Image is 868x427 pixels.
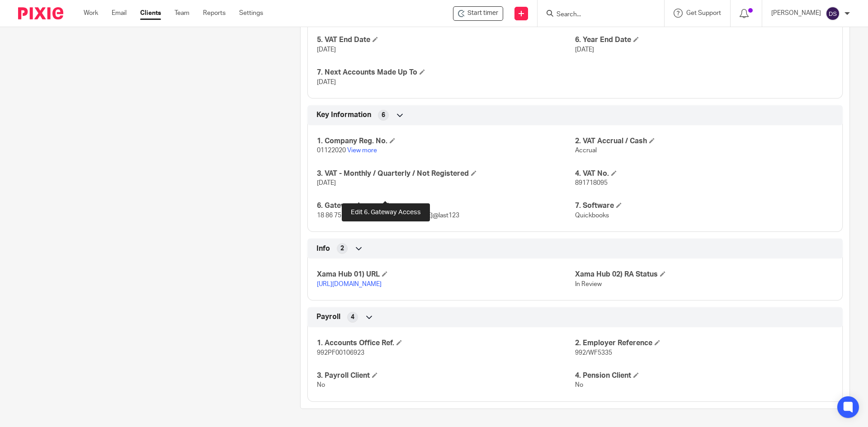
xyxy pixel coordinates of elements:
h4: Xama Hub 01) URL [317,270,575,279]
span: 01122020 [317,147,346,154]
h4: 2. VAT Accrual / Cash [575,136,833,146]
span: Key Information [316,110,371,120]
span: [DATE] [317,180,336,186]
span: Get Support [686,10,721,16]
span: [DATE] [317,47,336,53]
h4: Xama Hub 02) RA Status [575,270,833,279]
h4: 3. Payroll Client [317,371,575,380]
span: 891718095 [575,180,608,186]
h4: 3. VAT - Monthly / Quarterly / Not Registered [317,169,575,178]
span: 992PF00106923 [317,350,364,356]
a: View more [347,147,377,154]
span: [DATE] [575,47,594,53]
span: 6 [382,111,385,120]
a: Reports [203,9,226,18]
a: Clients [140,9,161,18]
h4: 4. VAT No. [575,169,833,178]
span: In Review [575,281,602,287]
a: Settings [239,9,263,18]
span: Start timer [467,9,498,18]
a: Team [175,9,189,18]
h4: 6. Gateway Access [317,201,575,211]
span: Info [316,244,330,253]
span: 992/WF5335 [575,350,612,356]
span: 4 [351,313,354,322]
h4: 5. VAT End Date [317,35,575,45]
h4: 1. Accounts Office Ref. [317,338,575,348]
a: [URL][DOMAIN_NAME] [317,281,382,287]
h4: 2. Employer Reference [575,338,833,348]
span: 18 86 75 65 96 67 pass [PERSON_NAME]@last123 [317,212,459,219]
h4: 4. Pension Client [575,371,833,380]
span: No [575,382,583,388]
span: [DATE] [317,79,336,85]
h4: 7. Software [575,201,833,211]
img: svg%3E [826,6,840,21]
h4: 1. Company Reg. No. [317,136,575,146]
span: 2 [340,244,344,253]
img: Pixie [18,7,63,19]
span: Payroll [316,312,340,322]
span: No [317,382,325,388]
span: Accrual [575,147,597,154]
a: Work [84,9,98,18]
input: Search [556,11,637,19]
a: Email [112,9,127,18]
p: [PERSON_NAME] [771,9,821,18]
span: Quickbooks [575,212,609,219]
div: Findlay Investments Limited [453,6,503,21]
h4: 7. Next Accounts Made Up To [317,68,575,77]
h4: 6. Year End Date [575,35,833,45]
